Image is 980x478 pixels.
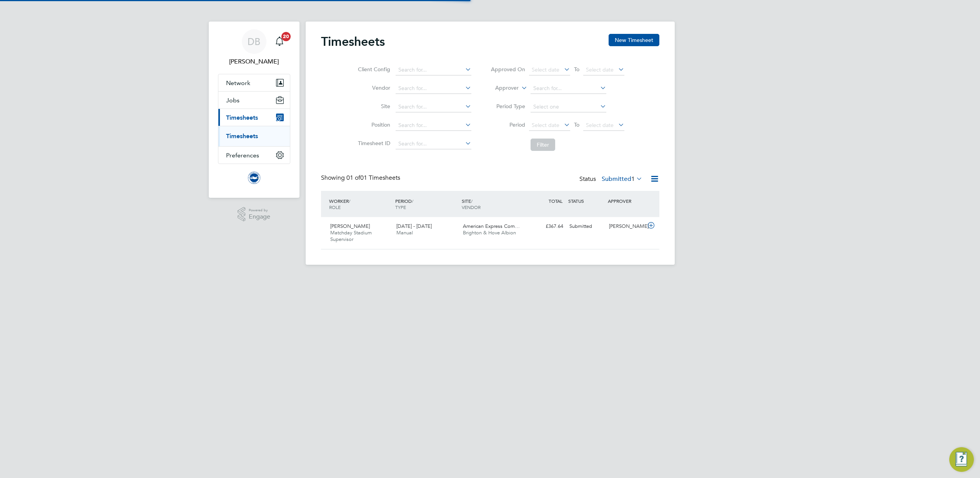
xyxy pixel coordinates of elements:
[491,103,525,110] label: Period Type
[606,194,646,208] div: APPROVER
[532,66,559,73] span: Select date
[249,214,270,220] span: Engage
[238,207,270,222] a: Powered byEngage
[572,64,582,74] span: To
[209,22,299,198] nav: Main navigation
[609,34,659,46] button: New Timesheet
[606,220,646,233] div: [PERSON_NAME]
[526,220,566,233] div: £367.64
[393,194,460,214] div: PERIOD
[491,66,525,73] label: Approved On
[396,223,432,229] span: [DATE] - [DATE]
[226,79,250,87] span: Network
[327,194,394,214] div: WORKER
[491,121,525,128] label: Period
[463,229,516,236] span: Brighton & Hove Albion
[531,139,555,151] button: Filter
[356,140,390,147] label: Timesheet ID
[579,174,644,185] div: Status
[321,34,385,49] h2: Timesheets
[460,194,526,214] div: SITE
[248,37,260,47] span: DB
[549,198,562,204] span: TOTAL
[566,220,606,233] div: Submitted
[218,74,290,91] button: Network
[330,229,372,242] span: Matchday Stadium Supervisor
[218,172,290,184] a: Go to home page
[356,66,390,73] label: Client Config
[226,97,240,104] span: Jobs
[218,29,290,66] a: DB[PERSON_NAME]
[218,126,290,146] div: Timesheets
[396,120,471,131] input: Search for...
[531,83,606,94] input: Search for...
[396,65,471,75] input: Search for...
[218,57,290,66] span: David Baker
[396,83,471,94] input: Search for...
[321,174,402,182] div: Showing
[218,92,290,109] button: Jobs
[395,204,406,210] span: TYPE
[349,198,350,204] span: /
[249,207,270,214] span: Powered by
[248,172,260,184] img: brightonandhovealbion-logo-retina.png
[396,102,471,112] input: Search for...
[566,194,606,208] div: STATUS
[226,152,259,159] span: Preferences
[412,198,413,204] span: /
[272,29,287,54] a: 20
[356,121,390,128] label: Position
[346,174,400,182] span: 01 Timesheets
[218,109,290,126] button: Timesheets
[602,175,642,183] label: Submitted
[330,223,370,229] span: [PERSON_NAME]
[218,147,290,164] button: Preferences
[396,229,413,236] span: Manual
[281,32,291,41] span: 20
[949,447,974,472] button: Engage Resource Center
[462,204,481,210] span: VENDOR
[471,198,473,204] span: /
[356,84,390,91] label: Vendor
[586,122,614,129] span: Select date
[484,84,519,92] label: Approver
[329,204,341,210] span: ROLE
[356,103,390,110] label: Site
[631,175,635,183] span: 1
[226,132,258,140] a: Timesheets
[531,102,606,112] input: Select one
[572,120,582,130] span: To
[532,122,559,129] span: Select date
[463,223,520,229] span: American Express Com…
[396,139,471,149] input: Search for...
[346,174,360,182] span: 01 of
[226,114,258,121] span: Timesheets
[586,66,614,73] span: Select date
